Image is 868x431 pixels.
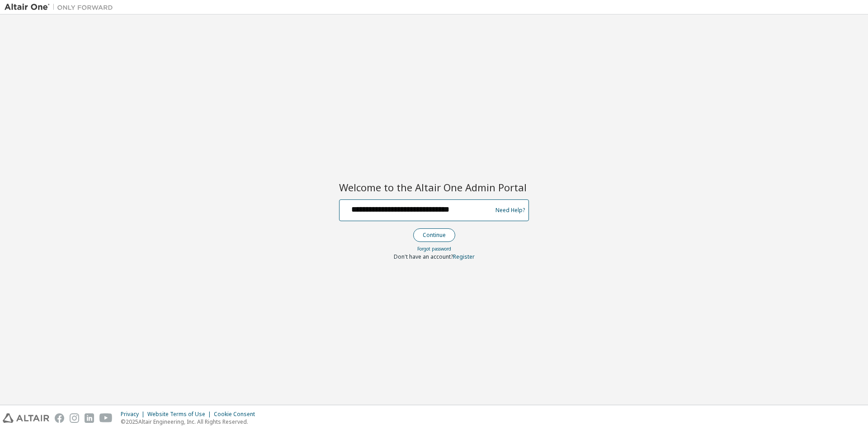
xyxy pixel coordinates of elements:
img: facebook.svg [55,413,64,423]
span: Don't have an account? [394,253,453,260]
img: instagram.svg [70,413,79,423]
p: © 2025 Altair Engineering, Inc. All Rights Reserved. [121,418,260,426]
h2: Welcome to the Altair One Admin Portal [339,181,529,194]
button: Continue [413,228,455,242]
a: Register [453,253,475,260]
div: Privacy [121,411,147,418]
div: Cookie Consent [214,411,260,418]
img: youtube.svg [99,413,113,423]
a: Forgot password [417,246,451,252]
div: Website Terms of Use [147,411,214,418]
img: Altair One [5,3,118,12]
img: altair_logo.svg [3,413,49,423]
img: linkedin.svg [85,413,94,423]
